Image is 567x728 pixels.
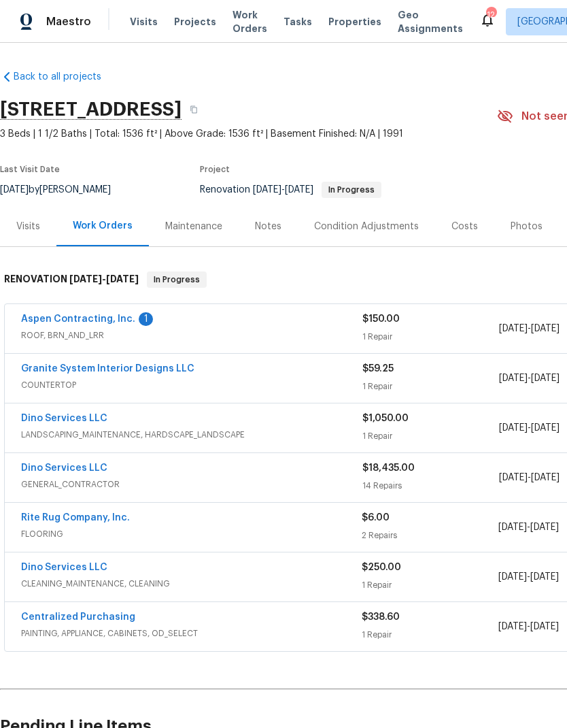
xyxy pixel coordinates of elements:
span: [DATE] [499,473,528,482]
span: [DATE] [498,622,527,631]
div: 1 Repair [362,429,499,443]
span: Project [200,165,230,173]
span: GENERAL_CONTRACTOR [21,478,362,491]
div: Costs [451,220,478,233]
span: $1,050.00 [362,414,409,423]
a: Aspen Contracting, Inc. [21,314,135,324]
span: PAINTING, APPLIANCE, CABINETS, OD_SELECT [21,627,362,640]
span: [DATE] [498,523,527,532]
a: Granite System Interior Designs LLC [21,364,194,374]
div: 14 Repairs [362,479,499,493]
div: 1 Repair [362,628,498,642]
div: 12 [486,8,496,22]
span: $18,435.00 [362,463,415,473]
span: Visits [130,15,158,29]
span: [DATE] [530,572,559,582]
a: Dino Services LLC [21,563,107,572]
span: - [499,471,560,484]
div: Condition Adjustments [314,220,419,233]
div: 2 Repairs [362,529,498,542]
span: Renovation [200,185,381,195]
a: Centralized Purchasing [21,612,135,622]
div: Notes [255,220,281,233]
span: FLOORING [21,527,362,541]
span: [DATE] [106,274,139,284]
span: CLEANING_MAINTENANCE, CLEANING [21,577,362,591]
span: [DATE] [531,423,560,433]
span: [DATE] [531,374,560,383]
span: Properties [328,15,381,29]
span: In Progress [323,186,380,194]
div: 1 [139,312,153,326]
span: - [498,570,559,584]
span: - [498,620,559,633]
div: Photos [511,220,543,233]
h6: RENOVATION [4,271,139,288]
span: [DATE] [499,374,528,383]
span: - [499,371,560,385]
a: Dino Services LLC [21,463,107,473]
span: - [498,520,559,534]
span: [DATE] [498,572,527,582]
span: [DATE] [530,622,559,631]
span: [DATE] [285,185,313,195]
span: [DATE] [531,473,560,482]
div: 1 Repair [362,380,499,393]
span: $59.25 [362,364,394,374]
div: Work Orders [73,219,133,233]
span: [DATE] [253,185,281,195]
span: Work Orders [233,8,267,35]
span: Geo Assignments [398,8,463,35]
div: 1 Repair [362,578,498,592]
span: [DATE] [530,523,559,532]
span: COUNTERTOP [21,378,362,392]
span: LANDSCAPING_MAINTENANCE, HARDSCAPE_LANDSCAPE [21,428,362,442]
span: [DATE] [531,324,560,333]
span: $150.00 [362,314,400,324]
span: $6.00 [362,513,390,523]
span: $338.60 [362,612,400,622]
span: [DATE] [69,274,102,284]
a: Rite Rug Company, Inc. [21,513,130,523]
span: ROOF, BRN_AND_LRR [21,329,362,342]
span: Tasks [283,17,312,27]
span: $250.00 [362,563,401,572]
span: - [253,185,313,195]
span: [DATE] [499,423,528,433]
a: Dino Services LLC [21,414,107,423]
div: Visits [16,220,40,233]
div: 1 Repair [362,330,499,344]
span: - [499,322,560,335]
span: Maestro [46,15,91,29]
span: Projects [174,15,216,29]
span: - [499,421,560,435]
span: - [69,274,139,284]
div: Maintenance [165,220,222,233]
button: Copy Address [182,97,206,122]
span: [DATE] [499,324,528,333]
span: In Progress [148,273,205,286]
